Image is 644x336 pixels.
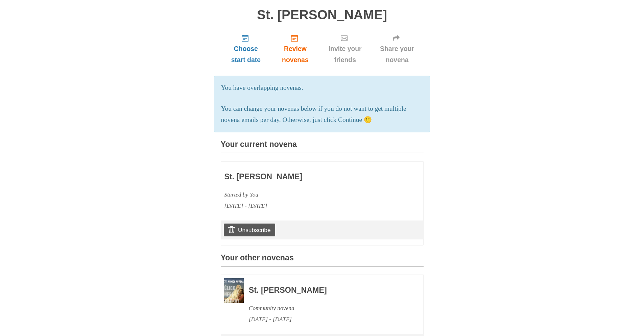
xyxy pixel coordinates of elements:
[249,286,405,295] h3: St. [PERSON_NAME]
[224,189,380,200] div: Started by You
[224,200,380,211] div: [DATE] - [DATE]
[221,29,271,69] a: Choose start date
[326,43,364,66] span: Invite your friends
[228,43,265,66] span: Choose start date
[221,103,423,126] p: You can change your novenas below if you do not want to get multiple novena emails per day. Other...
[224,224,275,236] a: Unsubscribe
[249,314,405,325] div: [DATE] - [DATE]
[224,278,244,303] img: Novena image
[378,43,417,66] span: Share your novena
[371,29,424,69] a: Share your novena
[221,254,424,267] h3: Your other novenas
[278,43,312,66] span: Review novenas
[221,82,423,94] p: You have overlapping novenas.
[221,140,424,153] h3: Your current novena
[271,29,319,69] a: Review novenas
[249,303,405,314] div: Community novena
[221,8,424,22] h1: St. [PERSON_NAME]
[319,29,371,69] a: Invite your friends
[224,173,380,181] h3: St. [PERSON_NAME]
